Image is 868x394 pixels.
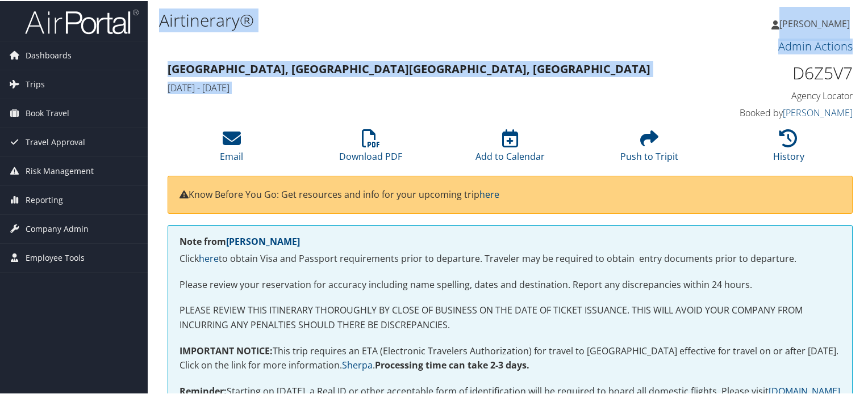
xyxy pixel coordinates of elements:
a: Email [220,134,243,162]
span: Reporting [26,185,63,213]
strong: Processing time can take 2-3 days. [375,358,529,370]
span: Company Admin [26,214,89,242]
a: Add to Calendar [475,134,545,162]
p: PLEASE REVIEW THIS ITINERARY THOROUGHLY BY CLOSE OF BUSINESS ON THE DATE OF TICKET ISSUANCE. THIS... [180,302,841,331]
h1: Airtinerary® [159,7,627,31]
a: here [199,251,219,264]
h4: [DATE] - [DATE] [168,81,677,93]
p: Click to obtain Visa and Passport requirements prior to departure. Traveler may be required to ob... [180,251,841,265]
a: [PERSON_NAME] [783,105,853,118]
a: Push to Tripit [620,134,678,162]
span: [PERSON_NAME] [779,16,850,29]
h1: D6Z5V7 [694,60,853,84]
strong: [GEOGRAPHIC_DATA], [GEOGRAPHIC_DATA] [GEOGRAPHIC_DATA], [GEOGRAPHIC_DATA] [168,60,650,75]
a: here [479,187,499,200]
a: History [773,134,804,162]
span: Book Travel [26,98,69,126]
a: Admin Actions [778,37,853,53]
a: Download PDF [339,134,402,162]
span: Employee Tools [26,243,85,271]
h4: Agency Locator [694,88,853,101]
img: airportal-logo.png [25,7,139,34]
p: This trip requires an ETA (Electronic Travelers Authorization) for travel to [GEOGRAPHIC_DATA] ef... [180,343,841,372]
span: Travel Approval [26,127,85,155]
strong: IMPORTANT NOTICE: [180,344,273,356]
p: Please review your reservation for accuracy including name spelling, dates and destination. Repor... [180,277,841,291]
span: Dashboards [26,40,72,69]
h4: Booked by [694,105,853,118]
span: Trips [26,69,45,98]
a: [PERSON_NAME] [771,6,861,40]
strong: Note from [180,234,300,247]
a: Sherpa [342,358,373,370]
a: [PERSON_NAME] [226,234,300,247]
span: Risk Management [26,156,94,184]
p: Know Before You Go: Get resources and info for your upcoming trip [180,187,841,201]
